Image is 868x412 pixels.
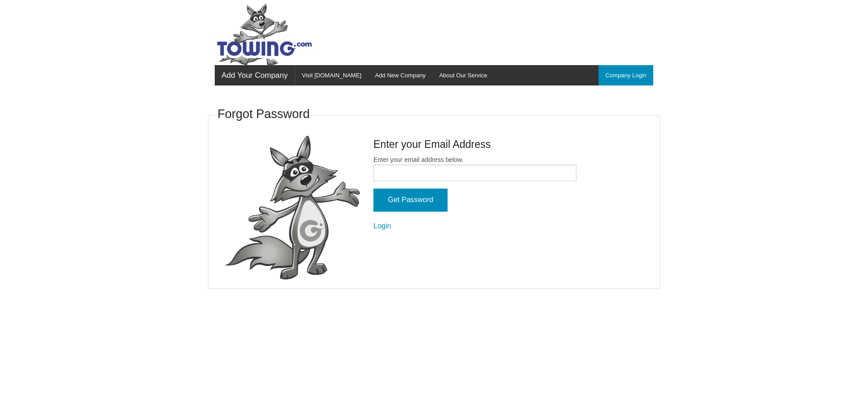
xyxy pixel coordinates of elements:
a: Add Your Company [215,65,295,85]
h4: Enter your Email Address [373,137,576,152]
a: Login [373,222,391,230]
label: Enter your email address below. [373,155,576,181]
input: Get Password [373,189,448,212]
input: Enter your email address below. [373,165,576,181]
img: fox-Presenting.png [224,136,360,280]
img: Towing.com Logo [215,4,314,65]
a: Company Login [599,65,653,85]
a: About Our Service [432,65,494,85]
a: Visit [DOMAIN_NAME] [295,65,368,85]
h3: Forgot Password [217,106,310,123]
a: Add New Company [368,65,432,85]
